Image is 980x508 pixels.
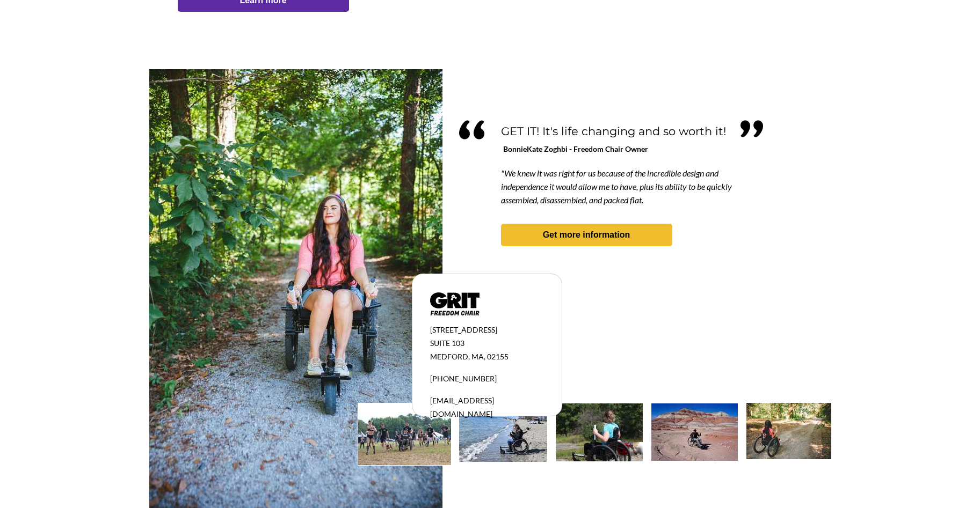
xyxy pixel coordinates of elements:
span: BonnieKate Zoghbi - Freedom Chair Owner [503,144,648,153]
span: GET IT! It's life changing and so worth it! [501,124,726,138]
span: [EMAIL_ADDRESS][DOMAIN_NAME] [430,396,494,418]
strong: Get more information [543,230,630,239]
a: Get more information [501,224,672,246]
span: "We knew it was right for us because of the incredible design and independence it would allow me ... [501,168,732,205]
span: SUITE 103 [430,338,464,348]
span: MEDFORD, MA, 02155 [430,352,509,361]
span: [PHONE_NUMBER] [430,374,497,383]
span: [STREET_ADDRESS] [430,325,497,334]
input: Get more information [38,259,130,279]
